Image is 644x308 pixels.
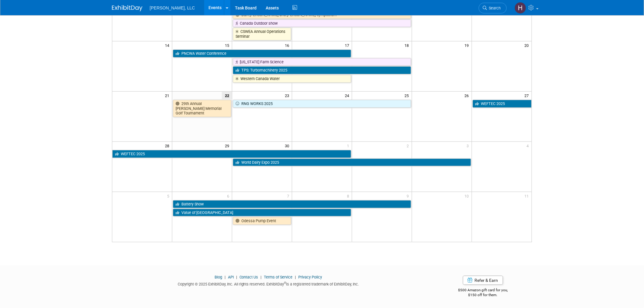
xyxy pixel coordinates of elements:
span: Search [487,6,501,10]
a: Contact Us [240,275,258,279]
span: | [235,275,239,279]
div: $150 off for them. [434,292,532,298]
span: 2 [406,142,412,149]
span: | [294,275,298,279]
span: | [223,275,227,279]
span: 7 [286,192,292,200]
a: WEFTEC 2025 [112,150,351,158]
span: 17 [344,41,352,49]
span: 20 [524,41,532,49]
span: 27 [524,92,532,99]
a: Terms of Service [264,275,293,279]
span: 1 [346,142,352,149]
span: 19 [464,41,472,49]
a: Search [479,3,507,13]
a: 29th Annual [PERSON_NAME] Memorial Golf Tournament [173,100,231,117]
span: 5 [166,192,172,200]
span: [PERSON_NAME], LLC [150,5,195,10]
a: WEFTEC 2025 [473,100,532,108]
span: 8 [346,192,352,200]
a: Refer & Earn [463,276,503,285]
img: ExhibitDay [112,5,142,11]
span: 29 [224,142,232,149]
span: 24 [344,92,352,99]
span: 21 [164,92,172,99]
span: 15 [224,41,232,49]
span: | [259,275,263,279]
a: CSWEA Annual Operations Seminar [233,28,291,40]
img: Hannah Mulholland [515,2,526,14]
span: 4 [526,142,532,149]
a: Battery Show [173,200,411,208]
a: World Dairy Expo 2025 [233,159,471,166]
span: 3 [466,142,472,149]
a: Value of [GEOGRAPHIC_DATA] [173,209,351,217]
span: 9 [406,192,412,200]
span: 25 [404,92,412,99]
span: 10 [464,192,472,200]
div: $500 Amazon gift card for you, [434,284,532,298]
a: Western Canada Water [233,75,351,83]
span: 16 [284,41,292,49]
span: 18 [404,41,412,49]
a: Canada Outdoor show [233,19,411,27]
a: Privacy Policy [299,275,322,279]
span: 6 [226,192,232,200]
a: [US_STATE] Farm Science [233,58,411,66]
sup: ® [284,281,286,285]
span: 26 [464,92,472,99]
a: PNCWA Water Conference [173,50,351,58]
a: TPS: Turbomachinery 2025 [233,66,411,74]
a: Odessa Pump Event [233,217,291,225]
div: Copyright © 2025 ExhibitDay, Inc. All rights reserved. ExhibitDay is a registered trademark of Ex... [112,280,425,287]
span: 22 [222,92,232,99]
span: 14 [164,41,172,49]
span: 30 [284,142,292,149]
span: 23 [284,92,292,99]
span: 11 [524,192,532,200]
span: 28 [164,142,172,149]
a: Blog [215,275,222,279]
a: RNG WORKS 2025 [233,100,411,108]
a: API [228,275,234,279]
